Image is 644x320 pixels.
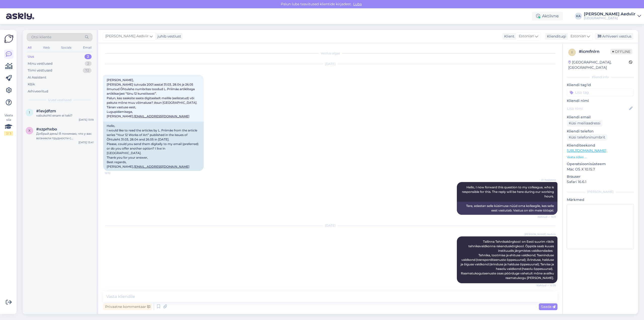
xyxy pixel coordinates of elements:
div: Küsi telefoninumbrit [567,134,607,141]
input: Lisa tag [567,89,634,96]
p: Kliendi email [567,115,634,120]
a: [EMAIL_ADDRESS][DOMAIN_NAME] [134,165,189,168]
span: Nähtud ✓ 12:35 [537,283,556,287]
div: Arhiveeri vestlus [595,33,633,40]
div: All [27,44,32,51]
div: [DATE] [103,223,557,228]
div: Socials [60,44,72,51]
a: [URL][DOMAIN_NAME] [567,148,606,153]
span: [PERSON_NAME] Aedviir [105,33,149,39]
span: AI Assistent [537,178,556,182]
div: [DATE] 13:41 [78,140,94,144]
img: Askly Logo [4,34,14,44]
div: Klienditugi [545,34,566,39]
div: Vaata siia [4,113,13,136]
span: Estonian [571,33,586,39]
p: Märkmed [567,197,634,202]
div: Web [42,44,51,51]
a: [PERSON_NAME] Aedviir[GEOGRAPHIC_DATA] [584,12,641,20]
div: # icmfnlrn [579,49,610,55]
div: 2 / 3 [4,131,13,136]
div: Küsi meiliaadressi [567,120,602,127]
span: 1 [29,111,30,114]
div: [DATE] 13:19 [79,118,94,122]
div: AI Assistent [28,75,46,80]
div: Hello, I would like to read the articles by L. Priimäe from the article series “Your 12 Works of ... [103,122,204,171]
span: Saada [541,304,555,309]
span: Tallinna Tehnikakõrgkool on Eesti suurim riiklik tehnikavaldkonna rakenduskõrgkool. Õppida saab k... [461,240,555,280]
p: Vaata edasi ... [567,155,634,159]
div: Minu vestlused [28,61,53,66]
p: Operatsioonisüsteem [567,161,634,167]
span: [PERSON_NAME] Aedviir [525,232,556,236]
div: Tere, edastan selle küsimuse nüüd oma kolleegile, kes selle eest vastutab. Vastus on siin meie tö... [457,202,557,215]
p: Kliendi telefon [567,129,634,134]
p: Safari 16.6.1 [567,179,634,185]
div: [PERSON_NAME] [567,190,634,194]
div: Aktiivne [532,12,563,21]
span: #xzprhxbo [36,127,57,131]
div: Arhiveeritud [28,89,48,94]
span: Nähtud ✓ 16:11 [537,215,556,219]
a: [EMAIL_ADDRESS][DOMAIN_NAME] [134,114,189,118]
div: KA [575,13,582,20]
p: Kliendi tag'id [567,82,634,88]
div: Klient [502,34,514,39]
span: #1evjdfzm [36,109,56,113]
div: Vestlus algas [103,51,557,56]
div: Uus [28,54,34,59]
span: Luba [352,2,363,6]
div: Email [82,44,93,51]
span: [PERSON_NAME], [PERSON_NAME] tutvuda 2001 aastal 31.03, 28.04 ja 26.05 ilmunud Õhtulehe numbrites... [107,78,197,118]
span: Estonian [519,33,534,39]
div: 2 [85,61,92,66]
p: Kliendi nimi [567,98,634,103]
p: Mac OS X 10.15.7 [567,167,634,172]
p: Brauser [567,174,634,179]
span: Uued vestlused [48,98,71,102]
div: 72 [83,68,92,73]
div: Kõik [28,82,35,87]
div: [GEOGRAPHIC_DATA] [584,16,635,20]
span: Hello, I now forward this question to my colleague, who is responsible for this. The reply will b... [462,185,555,198]
input: Lisa nimi [567,106,628,111]
div: juhib vestlust [155,34,181,39]
div: vabukohti enam ei teki? [36,113,94,118]
div: [DATE] [103,62,557,66]
div: Tiimi vestlused [28,68,52,73]
span: x [28,129,30,132]
div: Kliendi info [567,75,634,79]
p: Klienditeekond [567,143,634,148]
div: Privaatne kommentaar [103,303,152,310]
span: 16:10 [105,171,124,175]
div: Добрый день! Я понимаю, что у вас возникли трудности с регистрацией на курсы. Для решения этой пр... [36,131,94,140]
div: [GEOGRAPHIC_DATA], [GEOGRAPHIC_DATA] [568,60,629,70]
div: 2 [85,54,92,59]
span: Offline [610,49,632,54]
div: [PERSON_NAME] Aedviir [584,12,635,16]
span: i [572,50,573,54]
span: Otsi kliente [31,34,51,40]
